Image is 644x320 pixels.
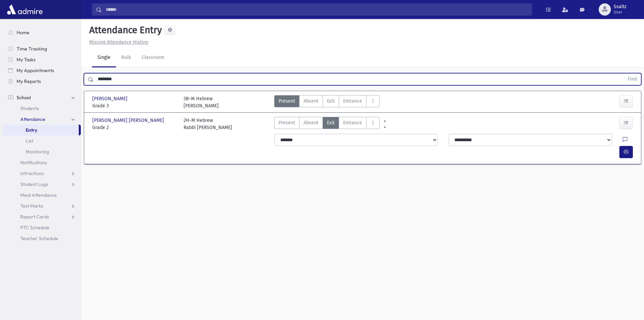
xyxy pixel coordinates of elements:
a: Infractions [3,168,81,179]
a: Student Logs [3,179,81,190]
span: My Reports [17,78,41,84]
a: Home [3,27,81,38]
span: Exit [327,119,335,126]
a: Time Tracking [3,43,81,54]
span: Entry [26,127,37,133]
a: Classroom [136,48,170,67]
a: School [3,92,81,103]
a: Meal Attendance [3,190,81,200]
a: Students [3,103,81,114]
h5: Attendance Entry [87,24,162,36]
span: School [17,94,31,101]
span: Ssaltz [614,4,626,9]
u: Missing Attendance History [89,39,148,45]
span: Test Marks [20,203,43,209]
a: Single [92,48,116,67]
span: Home [17,29,29,36]
span: PTC Schedule [20,225,49,231]
span: Report Cards [20,214,49,220]
span: Entrance [343,119,362,126]
span: List [26,138,33,144]
span: Grade 3 [92,102,177,109]
div: AttTypes [274,117,380,131]
a: Monitoring [3,146,81,157]
span: My Appointments [17,67,54,73]
span: Entrance [343,98,362,105]
a: Bulk [116,48,136,67]
a: PTC Schedule [3,222,81,233]
input: Search [102,3,532,16]
span: Absent [304,98,318,105]
span: [PERSON_NAME] [92,95,129,102]
img: AdmirePro [5,3,44,16]
span: My Tasks [17,57,35,63]
a: Notifications [3,157,81,168]
a: List [3,135,81,146]
span: Infractions [20,170,44,176]
span: Present [279,98,295,105]
a: Test Marks [3,200,81,211]
span: Absent [304,119,318,126]
span: Student Logs [20,181,48,187]
a: Missing Attendance History [87,39,148,45]
button: Find [624,73,641,85]
span: Notifications [20,159,47,166]
div: AttTypes [274,95,380,109]
span: Grade 2 [92,124,177,131]
a: Teacher Schedule [3,233,81,244]
span: Present [279,119,295,126]
span: Time Tracking [17,46,47,52]
span: User [614,9,626,15]
span: Students [20,105,39,111]
div: 2H-M Hebrew Rabbi [PERSON_NAME] [184,117,232,131]
span: Meal Attendance [20,192,57,198]
span: Attendance [20,116,45,122]
a: My Reports [3,76,81,87]
span: Exit [327,98,335,105]
a: Entry [3,125,79,135]
span: Teacher Schedule [20,235,58,241]
a: Attendance [3,114,81,125]
a: My Appointments [3,65,81,76]
span: Monitoring [26,149,49,155]
a: My Tasks [3,54,81,65]
div: 3B-M Hebrew [PERSON_NAME] [184,95,219,109]
span: [PERSON_NAME] [PERSON_NAME] [92,117,165,124]
a: Report Cards [3,211,81,222]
